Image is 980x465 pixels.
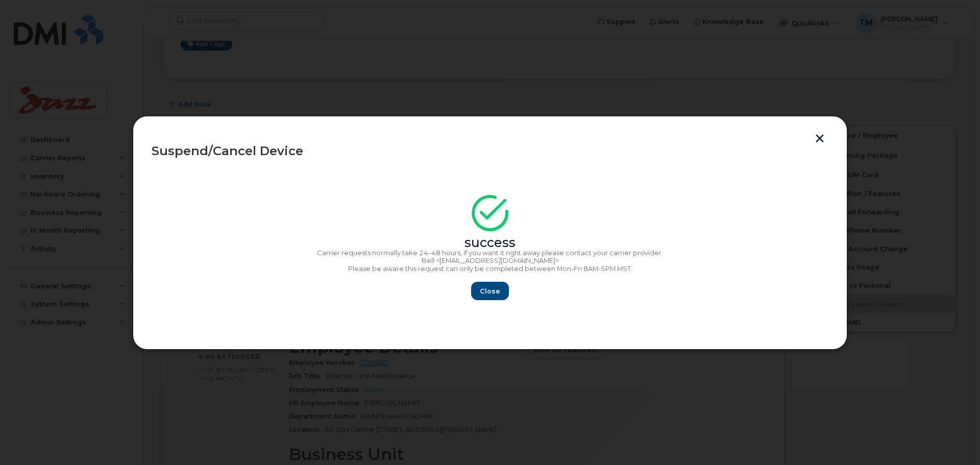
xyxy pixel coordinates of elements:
p: Please be aware this request can only be completed between Mon-Fri 8AM-5PM MST. [152,265,828,273]
p: Carrier requests normally take 24–48 hours, if you want it right away please contact your carrier... [152,249,828,257]
div: success [152,239,828,247]
p: Bell <[EMAIL_ADDRESS][DOMAIN_NAME]> [152,257,828,265]
div: Suspend/Cancel Device [152,145,828,157]
button: Close [471,282,509,300]
span: Close [480,286,500,296]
